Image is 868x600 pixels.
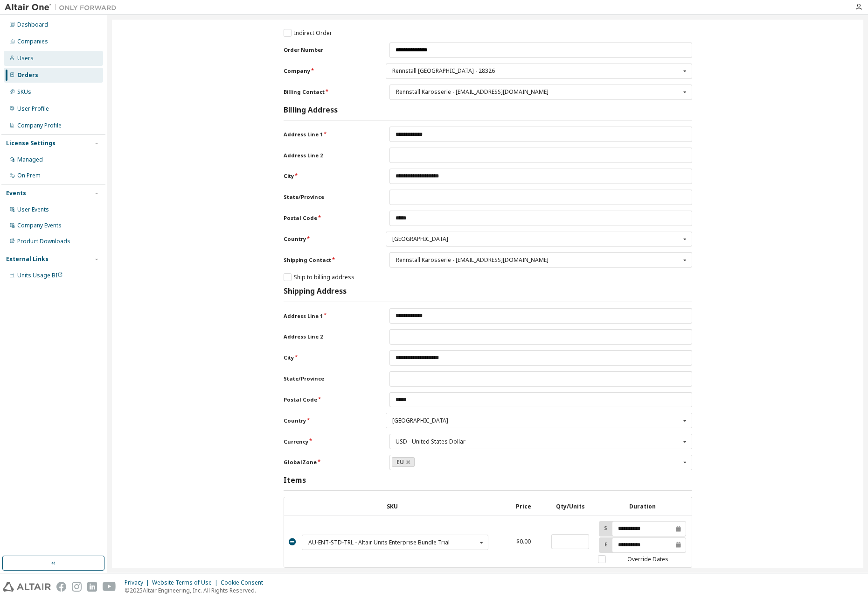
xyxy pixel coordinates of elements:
[5,3,121,12] img: Altair One
[17,55,34,62] div: Users
[6,190,26,197] div: Events
[87,582,97,592] img: linkedin.svg
[17,122,62,129] div: Company Profile
[6,255,49,263] div: External Links
[389,190,692,205] input: State/Province
[599,524,610,532] label: S
[284,354,374,361] label: City
[389,350,692,366] input: City
[284,312,374,320] label: Address Line 1
[284,67,370,75] label: Company
[386,413,692,428] div: Country
[103,582,116,592] img: youtube.svg
[125,586,269,594] p: © 2025 Altair Engineering, Inc. All Rights Reserved.
[284,172,374,180] label: City
[389,211,692,226] input: Postal Code
[547,497,594,515] th: Qty/Units
[392,236,680,242] div: [GEOGRAPHIC_DATA]
[392,68,680,74] div: Rennstall [GEOGRAPHIC_DATA] - 28326
[284,497,500,515] th: SKU
[284,152,374,159] label: Address Line 2
[389,169,692,184] input: City
[284,46,374,54] label: Order Number
[17,71,38,79] div: Orders
[17,222,62,229] div: Company Events
[284,214,374,222] label: Postal Code
[284,396,374,403] label: Postal Code
[17,38,48,45] div: Companies
[3,582,51,592] img: altair_logo.svg
[17,172,41,179] div: On Prem
[284,459,374,466] label: GlobalZone
[17,206,49,213] div: User Events
[389,127,692,142] input: Address Line 1
[392,418,680,424] div: [GEOGRAPHIC_DATA]
[392,457,414,467] a: EU
[17,105,49,113] div: User Profile
[386,64,692,79] div: Company
[284,256,374,264] label: Shipping Contact
[221,579,269,586] div: Cookie Consent
[284,333,374,340] label: Address Line 2
[284,106,338,115] h3: Billing Address
[17,271,63,279] span: Units Usage BI
[152,579,221,586] div: Website Terms of Use
[17,88,31,96] div: SKUs
[386,232,692,247] div: Country
[284,131,374,138] label: Address Line 1
[284,287,347,296] h3: Shipping Address
[396,257,680,263] div: Rennstall Karosserie - [EMAIL_ADDRESS][DOMAIN_NAME]
[389,308,692,324] input: Address Line 1
[389,329,692,345] input: Address Line 2
[598,555,687,563] label: Override Dates
[396,89,680,95] div: Rennstall Karosserie - [EMAIL_ADDRESS][DOMAIN_NAME]
[599,541,610,548] label: E
[389,148,692,163] input: Address Line 2
[17,156,43,163] div: Managed
[389,392,692,408] input: Postal Code
[6,140,56,147] div: License Settings
[17,238,70,245] div: Product Downloads
[284,417,370,424] label: Country
[594,497,692,515] th: Duration
[284,273,354,281] label: Ship to billing address
[284,438,374,445] label: Currency
[284,29,332,37] label: Indirect Order
[284,476,306,485] h3: Items
[56,582,66,592] img: facebook.svg
[389,371,692,387] input: State/Province
[17,21,48,28] div: Dashboard
[389,85,692,100] div: Billing Contact
[500,497,547,515] th: Price
[389,252,692,268] div: Shipping Contact
[389,434,692,449] div: Currency
[284,193,374,201] label: State/Province
[284,375,374,382] label: State/Province
[308,540,477,545] div: AU-ENT-STD-TRL - Altair Units Enterprise Bundle Trial
[396,439,465,445] div: USD - United States Dollar
[125,579,152,586] div: Privacy
[500,516,547,568] td: $0.00
[72,582,82,592] img: instagram.svg
[389,455,692,470] div: GlobalZone
[284,235,370,243] label: Country
[284,88,374,96] label: Billing Contact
